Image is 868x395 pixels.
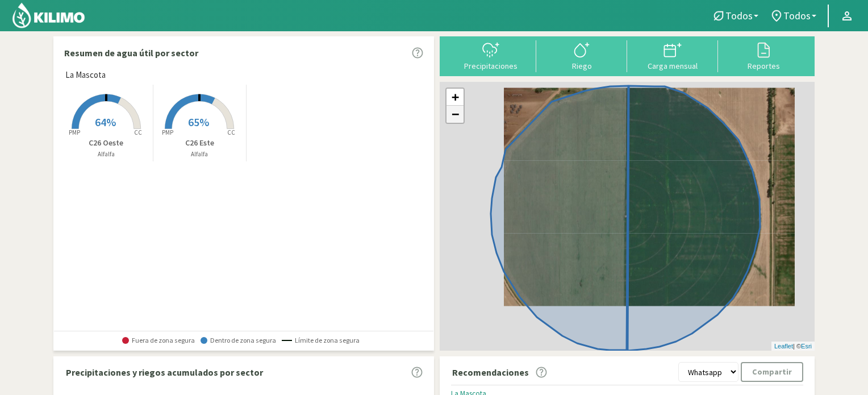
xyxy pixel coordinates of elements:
[60,149,153,159] p: Alfalfa
[153,149,247,159] p: Alfalfa
[201,336,276,344] span: Dentro de zona segura
[627,40,718,70] button: Carga mensual
[721,62,806,70] div: Reportes
[446,106,464,123] a: Zoom out
[445,40,536,70] button: Precipitaciones
[783,10,811,22] span: Todos
[69,128,80,136] tspan: PMP
[11,2,86,29] img: Kilimo
[771,342,815,351] div: | ©
[66,365,263,379] p: Precipitaciones y riegos acumulados por sector
[449,62,533,70] div: Precipitaciones
[631,62,715,70] div: Carga mensual
[60,137,153,149] p: C26 Oeste
[774,343,793,350] a: Leaflet
[64,46,198,60] p: Resumen de agua útil por sector
[122,336,195,344] span: Fuera de zona segura
[282,336,360,344] span: Límite de zona segura
[536,40,627,70] button: Riego
[540,62,624,70] div: Riego
[95,115,116,129] span: 64%
[452,365,529,379] p: Recomendaciones
[446,89,464,106] a: Zoom in
[188,115,209,129] span: 65%
[65,69,106,82] span: La Mascota
[801,343,812,350] a: Esri
[134,128,142,136] tspan: CC
[725,10,753,22] span: Todos
[162,128,173,136] tspan: PMP
[228,128,236,136] tspan: CC
[153,137,247,149] p: C26 Este
[718,40,809,70] button: Reportes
